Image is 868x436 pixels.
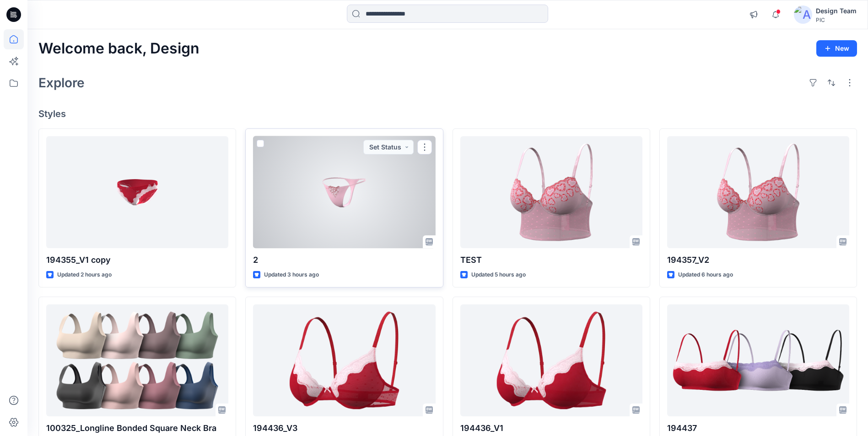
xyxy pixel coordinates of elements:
p: 194436_V3 [253,422,435,435]
a: 194436_V3 [253,304,435,416]
h2: Welcome back, Design [38,40,199,57]
h2: Explore [38,75,85,90]
div: PIC [816,16,857,23]
h4: Styles [38,108,857,119]
button: New [816,40,857,57]
a: 100325_Longline Bonded Square Neck Bra [46,304,228,416]
p: Updated 3 hours ago [264,270,319,280]
p: Updated 2 hours ago [57,270,112,280]
p: 194357_V2 [667,254,849,266]
img: avatar [794,5,812,24]
p: Updated 6 hours ago [678,270,733,280]
a: 194437 [667,304,849,416]
div: Design Team [816,5,857,16]
p: Updated 5 hours ago [471,270,526,280]
p: 2 [253,254,435,266]
p: 100325_Longline Bonded Square Neck Bra [46,422,228,435]
p: 194436_V1 [460,422,642,435]
a: TEST [460,136,642,248]
a: 194436_V1 [460,304,642,416]
p: TEST [460,254,642,266]
a: 194355_V1 copy [46,136,228,248]
p: 194355_V1 copy [46,254,228,266]
a: 2 [253,136,435,248]
a: 194357_V2 [667,136,849,248]
p: 194437 [667,422,849,435]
